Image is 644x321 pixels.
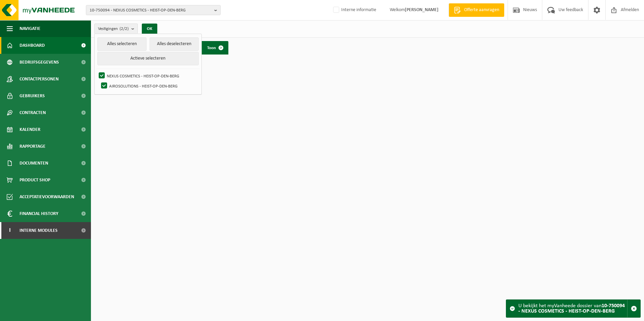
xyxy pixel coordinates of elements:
[20,155,48,172] span: Documenten
[518,303,625,314] strong: 10-750094 - NEXUS COSMETICS - HEIST-OP-DEN-BERG
[120,27,129,31] count: (2/2)
[20,222,58,239] span: Interne modules
[20,104,46,121] span: Contracten
[462,7,501,13] span: Offerte aanvragen
[20,121,40,138] span: Kalender
[202,41,228,55] a: Toon
[20,37,45,54] span: Dashboard
[449,3,504,17] a: Offerte aanvragen
[20,54,59,71] span: Bedrijfsgegevens
[97,71,199,81] label: NEXUS COSMETICS - HEIST-OP-DEN-BERG
[207,46,216,50] span: Toon
[94,24,138,34] button: Vestigingen(2/2)
[86,5,221,15] button: 10-750094 - NEXUS COSMETICS - HEIST-OP-DEN-BERG
[150,37,199,51] button: Alles deselecteren
[20,20,40,37] span: Navigatie
[98,24,129,34] span: Vestigingen
[97,37,147,51] button: Alles selecteren
[20,71,59,87] span: Contactpersonen
[97,52,199,65] button: Actieve selecteren
[142,24,157,34] button: OK
[332,5,376,15] label: Interne informatie
[7,222,13,239] span: I
[20,138,45,155] span: Rapportage
[90,5,212,15] span: 10-750094 - NEXUS COSMETICS - HEIST-OP-DEN-BERG
[20,172,50,188] span: Product Shop
[20,205,58,222] span: Financial History
[20,188,74,205] span: Acceptatievoorwaarden
[20,87,45,104] span: Gebruikers
[518,300,627,317] div: U bekijkt het myVanheede dossier van
[405,7,439,12] strong: [PERSON_NAME]
[100,81,199,91] label: AIROSOLUTIONS - HEIST-OP-DEN-BERG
